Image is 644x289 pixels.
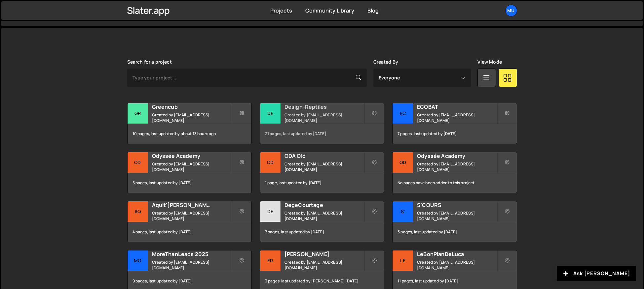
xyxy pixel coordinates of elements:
a: De DegeCourtage Created by [EMAIL_ADDRESS][DOMAIN_NAME] 7 pages, last updated by [DATE] [260,201,384,242]
a: Gr Greencub Created by [EMAIL_ADDRESS][DOMAIN_NAME] 10 pages, last updated by about 13 hours ago [127,103,252,144]
small: Created by [EMAIL_ADDRESS][DOMAIN_NAME] [284,112,364,123]
a: OD ODA Old Created by [EMAIL_ADDRESS][DOMAIN_NAME] 1 page, last updated by [DATE] [260,152,384,193]
small: Created by [EMAIL_ADDRESS][DOMAIN_NAME] [152,259,232,271]
div: De [260,201,281,222]
a: Projects [270,7,292,14]
div: No pages have been added to this project [393,173,516,193]
a: Od Odyssée Academy Created by [EMAIL_ADDRESS][DOMAIN_NAME] 5 pages, last updated by [DATE] [127,152,252,193]
h2: S'COURS [417,201,497,209]
a: Od Odyssée Academy Created by [EMAIL_ADDRESS][DOMAIN_NAME] No pages have been added to this project [392,152,517,193]
small: Created by [EMAIL_ADDRESS][DOMAIN_NAME] [417,259,497,271]
small: Created by [EMAIL_ADDRESS][DOMAIN_NAME] [417,210,497,221]
h2: DegeCourtage [284,201,364,209]
div: Od [393,152,413,173]
small: Created by [EMAIL_ADDRESS][DOMAIN_NAME] [417,112,497,123]
div: 7 pages, last updated by [DATE] [260,222,384,242]
div: Le [393,250,413,271]
h2: MoreThanLeads 2025 [152,250,232,258]
h2: Design-Reptiles [284,103,364,110]
small: Created by [EMAIL_ADDRESS][DOMAIN_NAME] [417,161,497,172]
a: Community Library [305,7,354,14]
small: Created by [EMAIL_ADDRESS][DOMAIN_NAME] [152,112,232,123]
a: Blog [367,7,379,14]
h2: LeBonPlanDeLuca [417,250,497,258]
div: Gr [128,103,148,124]
label: View Mode [477,59,502,65]
div: Er [260,250,281,271]
div: 5 pages, last updated by [DATE] [128,173,251,193]
div: 4 pages, last updated by [DATE] [128,222,251,242]
label: Search for a project [127,59,172,65]
label: Created By [373,59,398,65]
a: Mu [505,5,517,16]
h2: Odyssée Academy [417,152,497,159]
small: Created by [EMAIL_ADDRESS][DOMAIN_NAME] [152,161,232,172]
div: Aq [128,201,148,222]
div: Od [128,152,148,173]
small: Created by [EMAIL_ADDRESS][DOMAIN_NAME] [284,259,364,271]
small: Created by [EMAIL_ADDRESS][DOMAIN_NAME] [152,210,232,221]
input: Type your project... [127,69,367,87]
a: S' S'COURS Created by [EMAIL_ADDRESS][DOMAIN_NAME] 3 pages, last updated by [DATE] [392,201,517,242]
div: EC [393,103,413,124]
h2: Odyssée Academy [152,152,232,159]
div: De [260,103,281,124]
h2: ECOBAT [417,103,497,110]
a: De Design-Reptiles Created by [EMAIL_ADDRESS][DOMAIN_NAME] 21 pages, last updated by [DATE] [260,103,384,144]
small: Created by [EMAIL_ADDRESS][DOMAIN_NAME] [284,210,364,221]
button: Ask [PERSON_NAME] [557,266,636,281]
div: Mo [128,250,148,271]
h2: ODA Old [284,152,364,159]
div: OD [260,152,281,173]
div: 1 page, last updated by [DATE] [260,173,384,193]
a: Aq Aquit'[PERSON_NAME] Created by [EMAIL_ADDRESS][DOMAIN_NAME] 4 pages, last updated by [DATE] [127,201,252,242]
div: 7 pages, last updated by [DATE] [393,124,516,144]
a: EC ECOBAT Created by [EMAIL_ADDRESS][DOMAIN_NAME] 7 pages, last updated by [DATE] [392,103,517,144]
h2: Aquit'[PERSON_NAME] [152,201,232,209]
div: S' [393,201,413,222]
div: 21 pages, last updated by [DATE] [260,124,384,144]
div: 3 pages, last updated by [DATE] [393,222,516,242]
h2: Greencub [152,103,232,110]
div: 10 pages, last updated by about 13 hours ago [128,124,251,144]
h2: [PERSON_NAME] [284,250,364,258]
small: Created by [EMAIL_ADDRESS][DOMAIN_NAME] [284,161,364,172]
